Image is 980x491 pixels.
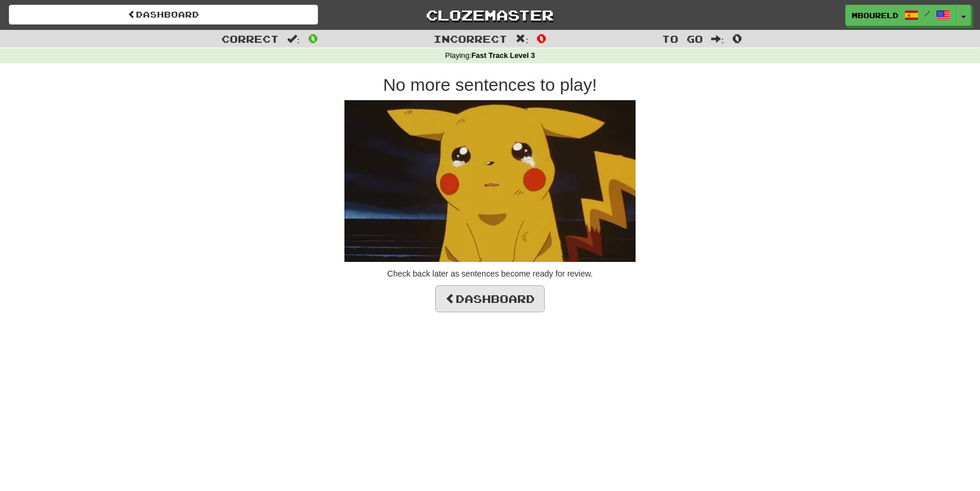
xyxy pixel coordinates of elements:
[845,5,957,26] a: mboureld /
[287,34,300,44] span: :
[156,268,824,279] p: Check back later as sentences become ready for review.
[156,75,824,94] h2: No more sentences to play!
[308,31,318,45] span: 0
[472,52,535,60] strong: Fast Track Level 3
[336,5,645,25] a: Clozemaster
[711,34,724,44] span: :
[732,31,742,45] span: 0
[435,285,545,312] a: Dashboard
[9,5,318,25] a: Dashboard
[852,10,899,21] span: mboureld
[924,9,930,18] span: /
[344,100,636,262] img: sad-pikachu.gif
[537,31,547,45] span: 0
[221,33,279,45] span: Correct
[662,33,703,45] span: To go
[515,34,528,44] span: :
[433,33,507,45] span: Incorrect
